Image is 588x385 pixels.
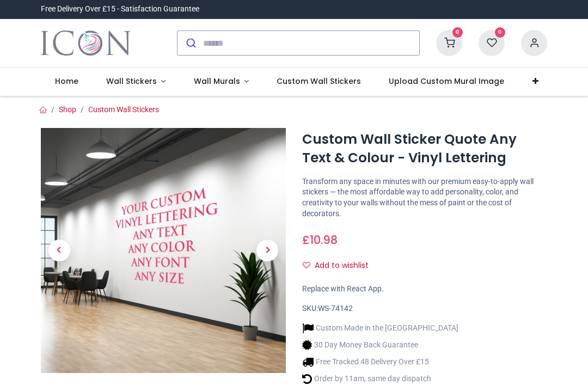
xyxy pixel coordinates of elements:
[48,240,70,261] span: Previous
[302,284,547,295] div: Replace with React App.
[318,304,353,313] span: WS-74142
[106,76,157,87] span: Wall Stickers
[41,4,199,15] div: Free Delivery Over £15 - Satisfaction Guarantee
[249,165,286,337] a: Next
[256,240,278,261] span: Next
[479,38,505,47] a: 0
[302,339,458,351] li: 30 Day Money Back Guarantee
[302,303,547,314] div: SKU:
[55,76,78,87] span: Home
[389,76,504,87] span: Upload Custom Mural Image
[302,232,338,248] span: £
[41,128,286,373] img: Custom Wall Sticker Quote Any Text & Colour - Vinyl Lettering
[302,356,458,368] li: Free Tracked 48 Delivery Over £15
[277,76,361,87] span: Custom Wall Stickers
[180,68,263,96] a: Wall Murals
[318,4,547,15] iframe: Customer reviews powered by Trustpilot
[303,261,310,269] i: Add to wishlist
[92,68,180,96] a: Wall Stickers
[436,38,462,47] a: 0
[302,256,378,275] button: Add to wishlistAdd to wishlist
[302,373,458,384] li: Order by 11am, same day dispatch
[302,130,547,168] h1: Custom Wall Sticker Quote Any Text & Colour - Vinyl Lettering
[302,322,458,334] li: Custom Made in the [GEOGRAPHIC_DATA]
[41,165,78,337] a: Previous
[194,76,240,87] span: Wall Murals
[41,28,131,58] a: Logo of Icon Wall Stickers
[41,28,131,58] img: Icon Wall Stickers
[59,105,76,114] a: Shop
[310,232,338,248] span: 10.98
[452,27,463,38] sup: 0
[302,176,547,219] p: Transform any space in minutes with our premium easy-to-apply wall stickers — the most affordable...
[88,105,159,114] a: Custom Wall Stickers
[495,27,505,38] sup: 0
[177,31,203,55] button: Submit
